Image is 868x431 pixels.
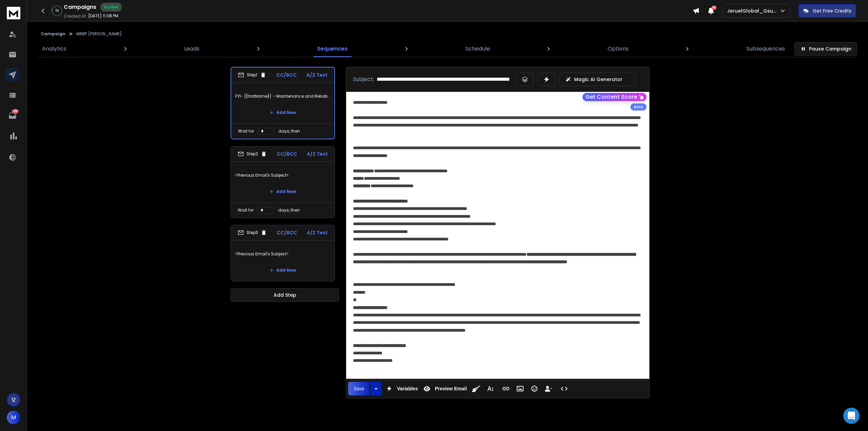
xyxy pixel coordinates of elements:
p: Schedule [466,45,490,53]
button: Magic AI Generator [559,73,636,86]
p: Analytics [42,45,66,53]
p: <Previous Email's Subject> [235,166,331,185]
button: Save [348,382,370,395]
a: Analytics [38,41,71,57]
li: Step2CC/BCCA/Z Test<Previous Email's Subject>Add NewWait fordays, then [231,146,335,218]
p: Subject: [353,75,374,83]
p: A/Z Test [307,72,328,78]
p: 3905 [13,109,18,114]
div: Active [100,3,122,12]
button: Add New [264,106,301,119]
span: Variables [396,386,419,392]
a: Subsequences [742,41,789,57]
p: CC/BCC [276,72,297,78]
span: 50 [712,5,716,10]
p: Magic AI Generator [574,76,623,83]
a: Schedule [461,41,494,57]
span: Preview Email [433,386,468,392]
button: Insert Image (Ctrl+P) [514,382,527,395]
p: Wait for [238,129,254,134]
p: JeruelGlobal_Gsuite [727,7,780,14]
p: MRBP [PERSON_NAME] [76,31,122,37]
button: Get Content Score [583,93,647,101]
li: Step3CC/BCCA/Z Test<Previous Email's Subject>Add New [231,225,335,281]
button: M [7,411,20,424]
button: Add New [264,185,301,198]
button: Insert Link (Ctrl+K) [499,382,512,395]
p: 5 % [55,9,59,13]
button: Preview Email [420,382,468,395]
button: Code View [558,382,571,395]
p: Sequences [317,45,348,53]
a: 3905 [6,109,19,122]
a: Leads [180,41,203,57]
button: More Text [484,382,497,395]
div: Open Intercom Messenger [843,408,860,424]
div: Step 2 [238,151,267,157]
div: Step 1 [238,72,266,78]
p: days, then [278,129,300,134]
button: Variables [383,382,419,395]
button: Emoticons [528,382,541,395]
p: days, then [278,208,300,213]
button: Add New [264,263,301,277]
p: A/Z Test [307,151,328,157]
h1: Campaigns [64,3,96,11]
div: Beta [630,103,647,111]
p: Created At: [64,14,87,19]
p: Options [608,45,629,53]
img: logo [7,7,20,19]
p: Leads [184,45,199,53]
button: Insert Unsubscribe Link [542,382,555,395]
button: Add Step [231,288,339,302]
p: Subsequences [746,45,785,53]
div: Step 3 [238,230,267,236]
p: FYI- {{firstName}} – Maintenance and Reliability Best Practices in [GEOGRAPHIC_DATA], [US_STATE]. [235,87,330,106]
p: Wait for [238,208,254,213]
button: Pause Campaign [794,42,857,56]
a: Sequences [313,41,352,57]
p: CC/BCC [277,229,297,236]
p: <Previous Email's Subject> [235,244,331,263]
p: [DATE] 11:08 PM [88,13,118,19]
p: CC/BCC [277,151,297,157]
a: Options [604,41,633,57]
button: Get Free Credits [798,4,856,18]
button: Campaign [41,31,65,37]
button: Clean HTML [470,382,482,395]
p: A/Z Test [307,229,328,236]
li: Step1CC/BCCA/Z TestFYI- {{firstName}} – Maintenance and Reliability Best Practices in [GEOGRAPHIC... [231,67,335,139]
p: Get Free Credits [813,7,851,14]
